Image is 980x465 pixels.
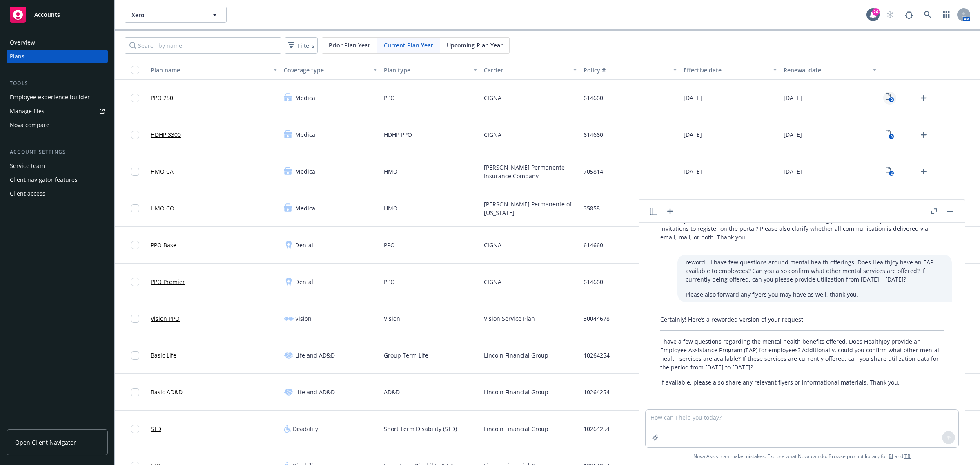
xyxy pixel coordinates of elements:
[285,37,318,54] button: Filters
[917,165,930,178] a: Upload Plan Documents
[584,241,603,249] span: 614660
[883,92,896,105] a: View Plan Documents
[684,66,768,74] div: Effective date
[384,388,400,396] span: AD&D
[660,337,944,371] p: I have a few questions regarding the mental health benefits offered. Does HealthJoy provide an Em...
[10,91,90,104] div: Employee experience builder
[784,167,802,176] span: [DATE]
[584,351,610,360] span: 10264254
[131,241,139,249] input: Toggle Row Selected
[147,60,281,80] button: Plan name
[7,118,108,132] a: Nova compare
[938,7,955,23] a: Switch app
[584,314,610,323] span: 30044678
[904,453,911,460] a: TR
[890,171,892,176] text: 2
[384,66,468,74] div: Plan type
[784,66,868,74] div: Renewal date
[660,315,944,324] p: Certainly! Here’s a reworded version of your request:
[7,105,108,118] a: Manage files
[295,314,312,323] span: Vision
[295,277,313,286] span: Dental
[584,204,600,212] span: 35858
[917,128,930,141] a: Upload Plan Documents
[484,351,548,360] span: Lincoln Financial Group
[584,130,603,139] span: 614660
[484,163,577,180] span: [PERSON_NAME] Permanente Insurance Company
[484,314,535,323] span: Vision Service Plan
[889,453,893,460] a: BI
[7,187,108,200] a: Client access
[10,50,24,63] div: Plans
[384,351,428,360] span: Group Term Life
[131,351,139,360] input: Toggle Row Selected
[384,130,412,139] span: HDHP PPO
[293,425,318,433] span: Disability
[151,94,173,102] a: PPO 250
[131,388,139,396] input: Toggle Row Selected
[384,204,398,212] span: HMO
[7,79,108,87] div: Tools
[584,425,610,433] span: 10264254
[295,351,335,360] span: Life and AD&D
[384,277,395,286] span: PPO
[295,241,313,249] span: Dental
[686,258,944,284] p: reword - I have few questions around mental health offerings. Does HealthJoy have an EAP availabl...
[684,94,702,102] span: [DATE]
[642,448,962,465] span: Nova Assist can make mistakes. Explore what Nova can do: Browse prompt library for and
[10,118,49,132] div: Nova compare
[295,94,317,102] span: Medical
[883,128,896,141] a: View Plan Documents
[584,277,603,286] span: 614660
[295,130,317,139] span: Medical
[784,130,802,139] span: [DATE]
[584,388,610,396] span: 10264254
[882,7,898,23] a: Start snowing
[784,94,802,102] span: [DATE]
[384,167,398,176] span: HMO
[281,60,381,80] button: Coverage type
[295,204,317,212] span: Medical
[284,66,368,74] div: Coverage type
[298,41,314,50] span: Filters
[295,167,317,176] span: Medical
[484,94,501,102] span: CIGNA
[890,97,892,103] text: 9
[34,11,60,18] span: Accounts
[151,241,176,249] a: PPO Base
[680,60,780,80] button: Effective date
[151,66,268,74] div: Plan name
[384,241,395,249] span: PPO
[131,66,139,74] input: Select all
[384,41,433,49] span: Current Plan Year
[872,8,880,16] div: 24
[890,134,892,139] text: 9
[10,187,45,200] div: Client access
[7,148,108,156] div: Account settings
[151,277,185,286] a: PPO Premier
[10,159,45,172] div: Service team
[7,3,108,26] a: Accounts
[780,60,880,80] button: Renewal date
[660,207,944,241] p: Could you please confirm what type of enrollment confirmation communication is sent to new hires ...
[7,173,108,186] a: Client navigator features
[151,425,161,433] a: STD
[381,60,481,80] button: Plan type
[15,438,76,447] span: Open Client Navigator
[151,351,176,360] a: Basic Life
[151,204,174,212] a: HMO CO
[917,92,930,105] a: Upload Plan Documents
[484,425,548,433] span: Lincoln Financial Group
[7,91,108,104] a: Employee experience builder
[125,7,227,23] button: Xero
[125,37,281,54] input: Search by name
[7,36,108,49] a: Overview
[151,388,183,396] a: Basic AD&D
[384,94,395,102] span: PPO
[151,130,181,139] a: HDHP 3300
[883,165,896,178] a: View Plan Documents
[484,66,568,74] div: Carrier
[484,130,501,139] span: CIGNA
[329,41,370,49] span: Prior Plan Year
[901,7,917,23] a: Report a Bug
